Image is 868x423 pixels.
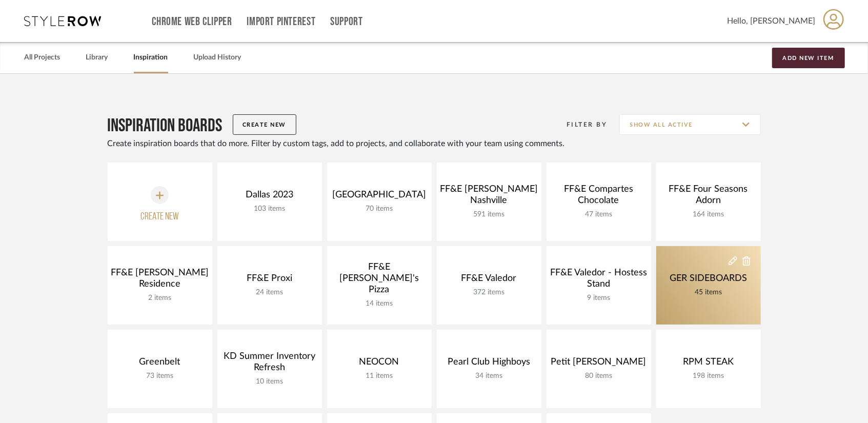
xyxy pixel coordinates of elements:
[233,114,296,135] button: Create New
[86,51,108,65] a: Library
[547,292,651,304] div: 9 items
[108,246,212,325] a: FF&E [PERSON_NAME] Residence2 items
[327,298,432,309] div: 14 items
[217,376,322,387] div: 10 items
[656,209,761,220] div: 164 items
[217,246,322,325] a: FF&E Proxi24 items
[244,273,295,284] div: FF&E Proxi
[108,115,223,137] h2: Inspiration Boards
[357,356,402,368] div: NEOCON
[194,51,241,65] a: Upload History
[554,119,608,130] div: Filter By
[547,184,651,206] div: FF&E Compartes Chocolate
[327,163,432,241] a: [GEOGRAPHIC_DATA]70 items
[217,163,322,241] a: Dallas 2023103 items
[549,370,649,381] div: 80 items
[330,17,362,26] a: Support
[547,246,651,325] a: FF&E Valedor - Hostess Stand9 items
[437,330,541,408] a: Pearl Club Highboys34 items
[152,17,232,26] a: Chrome Web Clipper
[217,351,322,373] div: KD Summer Inventory Refresh
[134,51,168,65] a: Inspiration
[327,261,432,295] div: FF&E [PERSON_NAME]'s Pizza
[656,184,761,206] div: FF&E Four Seasons Adorn
[437,163,541,241] a: FF&E [PERSON_NAME] Nashville591 items
[656,330,761,408] a: RPM STEAK198 items
[330,203,429,214] div: 70 items
[327,330,432,408] a: NEOCON11 items
[680,370,736,381] div: 198 items
[247,17,315,26] a: Import Pinterest
[137,356,183,368] div: Greenbelt
[243,189,296,200] div: Dallas 2023
[25,51,60,65] a: All Projects
[108,267,212,290] div: FF&E [PERSON_NAME] Residence
[656,246,761,325] a: GER SIDEBOARDS45 items
[327,246,432,325] a: FF&E [PERSON_NAME]'s Pizza14 items
[445,370,533,381] div: 34 items
[330,189,429,200] div: [GEOGRAPHIC_DATA]
[547,209,651,220] div: 47 items
[547,163,651,241] a: FF&E Compartes Chocolate47 items
[656,163,761,241] a: FF&E Four Seasons Adorn164 items
[243,203,296,214] div: 103 items
[772,48,845,68] button: Add New Item
[667,273,750,284] div: GER SIDEBOARDS
[667,287,750,298] div: 45 items
[108,163,212,241] button: Create new
[437,184,541,206] div: FF&E [PERSON_NAME] Nashville
[108,292,212,304] div: 2 items
[549,356,649,368] div: Petit [PERSON_NAME]
[357,370,402,381] div: 11 items
[459,273,519,284] div: FF&E Valedor
[547,330,651,408] a: Petit [PERSON_NAME]80 items
[140,209,179,225] div: Create new
[137,370,183,381] div: 73 items
[437,246,541,325] a: FF&E Valedor372 items
[547,267,651,290] div: FF&E Valedor - Hostess Stand
[437,209,541,220] div: 591 items
[459,287,519,298] div: 372 items
[244,287,295,298] div: 24 items
[217,330,322,408] a: KD Summer Inventory Refresh10 items
[445,356,533,368] div: Pearl Club Highboys
[680,356,736,368] div: RPM STEAK
[108,137,761,150] div: Create inspiration boards that do more. Filter by custom tags, add to projects, and collaborate w...
[108,330,212,408] a: Greenbelt73 items
[728,15,816,27] span: Hello, [PERSON_NAME]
